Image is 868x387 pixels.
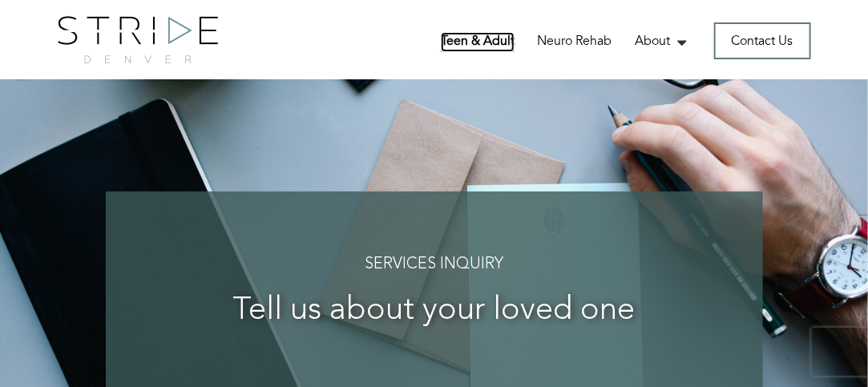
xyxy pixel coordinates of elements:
[58,16,218,63] img: logo.png
[714,22,811,59] a: Contact Us
[636,32,691,50] a: About
[538,32,612,50] a: Neuro Rehab
[138,256,731,273] h4: Services Inquiry
[441,32,515,52] a: Teen & Adult
[138,293,731,329] h3: Tell us about your loved one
